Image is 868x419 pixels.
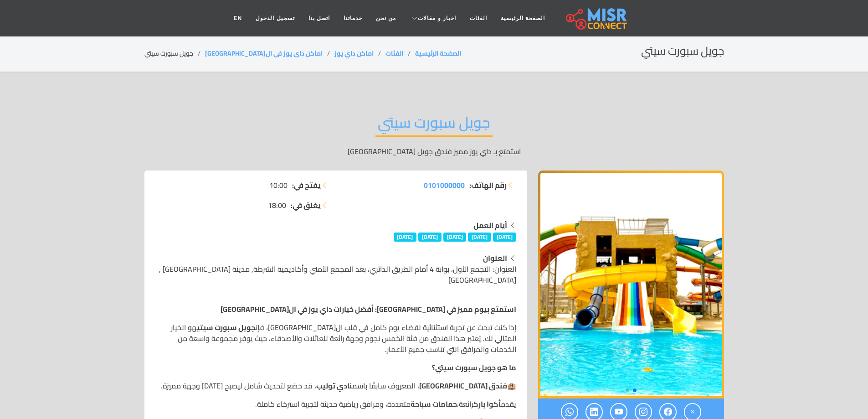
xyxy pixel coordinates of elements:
a: الفئات [385,47,403,59]
span: [DATE] [418,233,442,242]
a: تسجيل الدخول [249,10,301,27]
span: اخبار و مقالات [418,14,456,22]
strong: العنوان [483,251,507,265]
a: EN [227,10,249,27]
div: 1 / 2 [538,171,724,398]
span: [DATE] [443,233,467,242]
strong: أيام العمل [473,218,507,232]
span: [DATE] [493,233,516,242]
strong: جويل سبورت سيتي [197,321,256,334]
strong: يغلق في: [291,200,321,211]
span: 0101000000 [424,178,465,192]
p: استمتع بـ داي يوز مميز فندق جويل [GEOGRAPHIC_DATA] [144,146,724,157]
img: main.misr_connect [566,7,627,30]
a: اماكن داي يوز [334,47,374,59]
strong: استمتع بيوم مميز في [GEOGRAPHIC_DATA]: أفضل خيارات داي يوز في ال[GEOGRAPHIC_DATA] [221,302,516,316]
a: الصفحة الرئيسية [415,47,461,59]
span: [DATE] [468,233,491,242]
h2: جويل سبورت سيتي [641,45,724,58]
a: من نحن [369,10,403,27]
span: Go to slide 2 [626,388,629,392]
a: اماكن داى يوز فى ال[GEOGRAPHIC_DATA] [205,47,323,59]
strong: نادي توليب [316,379,352,393]
a: 0101000000 [424,180,465,191]
span: العنوان: التجمع الأول، بوابة 4 أمام الطريق الدائري، بعد المجمع الأمني وأكاديمية الشرطة, مدينة [GE... [159,262,516,287]
a: الصفحة الرئيسية [494,10,552,27]
p: إذا كنت تبحث عن تجربة استثنائية لقضاء يوم كامل في قلب ال[GEOGRAPHIC_DATA]، فإن هو الخيار المثالي ... [155,322,516,355]
strong: أكوا بارك [473,397,501,411]
span: 18:00 [268,200,286,211]
strong: رقم الهاتف: [469,180,507,191]
img: جويل سبورت سيتي [538,171,724,398]
span: 10:00 [269,180,288,191]
strong: ما هو جويل سبورت سيتي؟ [432,361,516,374]
span: Go to slide 1 [633,388,637,392]
p: 🏨 ، المعروف سابقًا باسم ، قد خضع لتحديث شامل ليصبح [DATE] وجهة مميزة. [155,380,516,391]
span: [DATE] [394,233,417,242]
strong: حمامات سباحة [411,397,457,411]
a: الفئات [463,10,494,27]
li: جويل سبورت سيتي [144,49,205,58]
strong: يفتح في: [292,180,321,191]
h2: جويل سبورت سيتي [375,114,493,137]
a: خدماتنا [337,10,369,27]
strong: فندق [GEOGRAPHIC_DATA] [419,379,507,393]
a: اتصل بنا [302,10,337,27]
a: اخبار و مقالات [403,10,463,27]
p: يقدم رائعة، متعددة، ومرافق رياضية حديثة لتجربة استرخاء كاملة. [155,398,516,409]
